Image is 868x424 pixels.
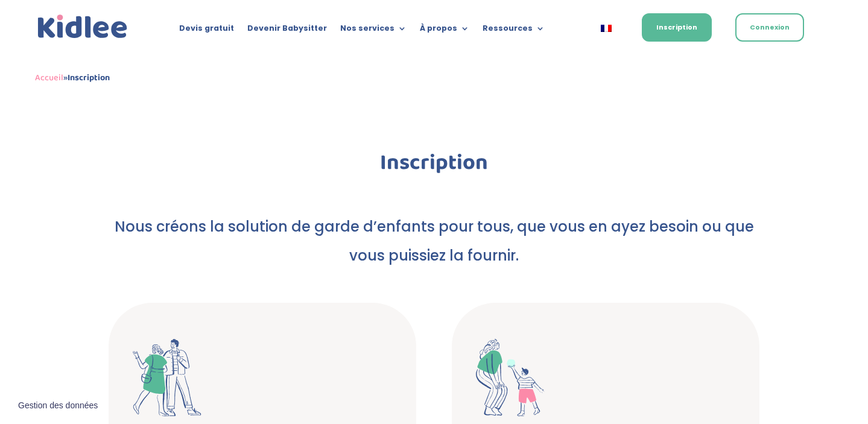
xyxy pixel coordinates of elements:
[420,24,469,37] a: À propos
[179,24,234,37] a: Devis gratuit
[642,13,712,42] a: Inscription
[247,24,327,37] a: Devenir Babysitter
[476,339,545,416] img: babysitter
[109,212,760,270] p: Nous créons la solution de garde d’enfants pour tous, que vous en ayez besoin ou que vous puissie...
[483,24,545,37] a: Ressources
[11,393,105,419] button: Gestion des données
[35,12,131,42] a: Kidlee Logo
[133,339,201,417] img: parents
[35,71,110,85] span: »
[109,152,760,180] h1: Inscription
[735,13,804,42] a: Connexion
[35,71,63,85] a: Accueil
[340,24,407,37] a: Nos services
[601,25,612,32] img: Français
[68,71,110,85] strong: Inscription
[35,12,131,42] img: logo_kidlee_bleu
[18,400,98,411] span: Gestion des données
